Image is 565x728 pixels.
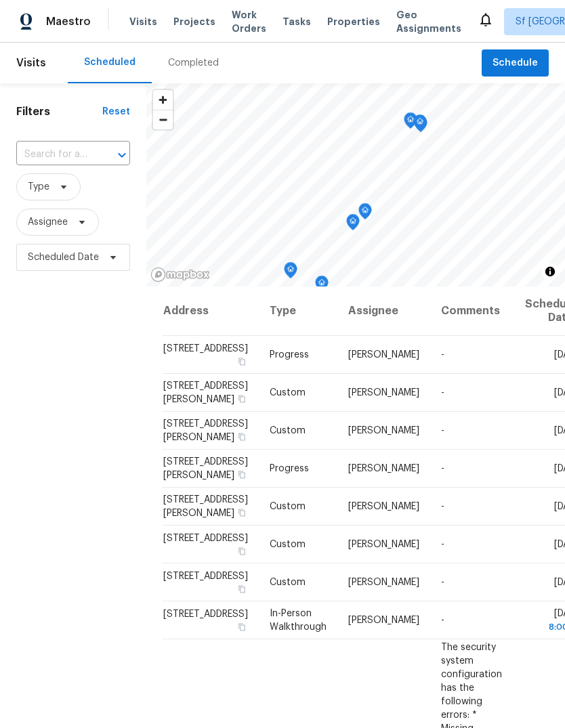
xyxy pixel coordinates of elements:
span: Properties [327,15,380,28]
div: Map marker [284,262,297,283]
span: - [441,578,444,587]
div: Scheduled [84,56,135,69]
span: [PERSON_NAME] [348,388,419,398]
button: Copy Address [236,431,248,443]
div: Map marker [346,214,360,235]
span: [STREET_ADDRESS] [163,609,248,619]
span: [PERSON_NAME] [348,426,419,435]
th: Address [163,286,259,336]
span: Custom [270,426,306,435]
span: In-Person Walkthrough [270,609,327,632]
div: Completed [168,56,219,70]
button: Schedule [482,49,549,77]
span: [PERSON_NAME] [348,350,419,360]
span: Projects [173,15,215,28]
span: [PERSON_NAME] [348,540,419,549]
span: Visits [16,48,46,78]
div: Reset [102,105,130,119]
button: Copy Address [236,545,248,557]
span: [PERSON_NAME] [348,464,419,473]
span: Type [28,180,49,194]
th: Comments [430,286,514,336]
span: - [441,502,444,511]
span: - [441,540,444,549]
span: Scheduled Date [28,251,99,264]
span: Toggle attribution [546,264,554,279]
span: [STREET_ADDRESS][PERSON_NAME] [163,419,248,442]
button: Copy Address [236,583,248,595]
span: [PERSON_NAME] [348,502,419,511]
div: Map marker [404,112,417,133]
span: Assignee [28,215,68,229]
th: Type [259,286,337,336]
span: - [441,350,444,360]
button: Copy Address [236,356,248,368]
span: - [441,426,444,435]
span: Work Orders [232,8,266,35]
span: Progress [270,464,309,473]
span: Geo Assignments [396,8,461,35]
span: [PERSON_NAME] [348,616,419,625]
input: Search for an address... [16,144,92,165]
span: - [441,464,444,473]
span: Custom [270,578,306,587]
span: [STREET_ADDRESS] [163,344,248,354]
span: Schedule [493,55,538,72]
th: Assignee [337,286,430,336]
button: Copy Address [236,393,248,405]
button: Toggle attribution [542,263,558,280]
span: [STREET_ADDRESS][PERSON_NAME] [163,495,248,518]
span: Custom [270,388,306,398]
button: Zoom out [153,110,173,129]
div: Map marker [358,203,372,224]
div: Map marker [315,276,329,297]
span: - [441,388,444,398]
span: Progress [270,350,309,360]
div: Map marker [413,114,427,135]
span: Tasks [282,17,311,26]
span: Custom [270,502,306,511]
span: [STREET_ADDRESS] [163,534,248,543]
button: Copy Address [236,469,248,481]
button: Copy Address [236,621,248,633]
a: Mapbox homepage [150,267,210,282]
span: [STREET_ADDRESS][PERSON_NAME] [163,381,248,404]
button: Zoom in [153,90,173,110]
button: Open [112,146,131,165]
span: [STREET_ADDRESS][PERSON_NAME] [163,457,248,480]
span: - [441,616,444,625]
span: [PERSON_NAME] [348,578,419,587]
span: [STREET_ADDRESS] [163,572,248,581]
h1: Filters [16,105,102,119]
button: Copy Address [236,507,248,519]
span: Custom [270,540,306,549]
span: Visits [129,15,157,28]
span: Maestro [46,15,91,28]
